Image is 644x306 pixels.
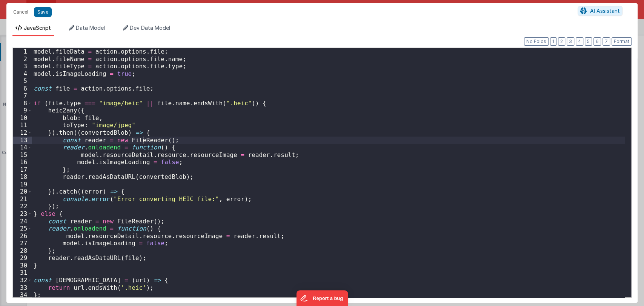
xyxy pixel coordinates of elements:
[567,37,574,46] button: 3
[13,77,32,85] div: 5
[524,37,549,46] button: No Folds
[13,173,32,181] div: 18
[13,121,32,129] div: 11
[13,188,32,195] div: 20
[130,25,170,31] span: Dev Data Model
[34,7,52,17] button: Save
[13,63,32,70] div: 3
[13,85,32,92] div: 6
[13,114,32,122] div: 10
[612,37,632,46] button: Format
[296,290,348,306] iframe: Marker.io feedback button
[13,218,32,225] div: 24
[578,6,622,16] button: AI Assistant
[13,166,32,174] div: 17
[13,107,32,114] div: 9
[13,158,32,166] div: 16
[13,70,32,78] div: 4
[13,195,32,203] div: 21
[13,291,32,299] div: 34
[550,37,556,46] button: 1
[13,100,32,107] div: 8
[13,55,32,63] div: 2
[13,284,32,292] div: 33
[558,37,565,46] button: 2
[585,37,592,46] button: 5
[13,203,32,210] div: 22
[9,7,32,17] button: Cancel
[13,225,32,232] div: 25
[13,232,32,240] div: 26
[13,269,32,277] div: 31
[24,25,51,31] span: JavaScript
[603,37,610,46] button: 7
[13,262,32,269] div: 30
[13,240,32,247] div: 27
[13,254,32,262] div: 29
[590,8,620,14] span: AI Assistant
[76,25,105,31] span: Data Model
[593,37,601,46] button: 6
[13,181,32,188] div: 19
[13,92,32,100] div: 7
[13,129,32,137] div: 12
[13,277,32,284] div: 32
[13,151,32,159] div: 15
[13,210,32,218] div: 23
[13,247,32,255] div: 28
[13,48,32,55] div: 1
[576,37,583,46] button: 4
[13,144,32,151] div: 14
[13,137,32,144] div: 13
